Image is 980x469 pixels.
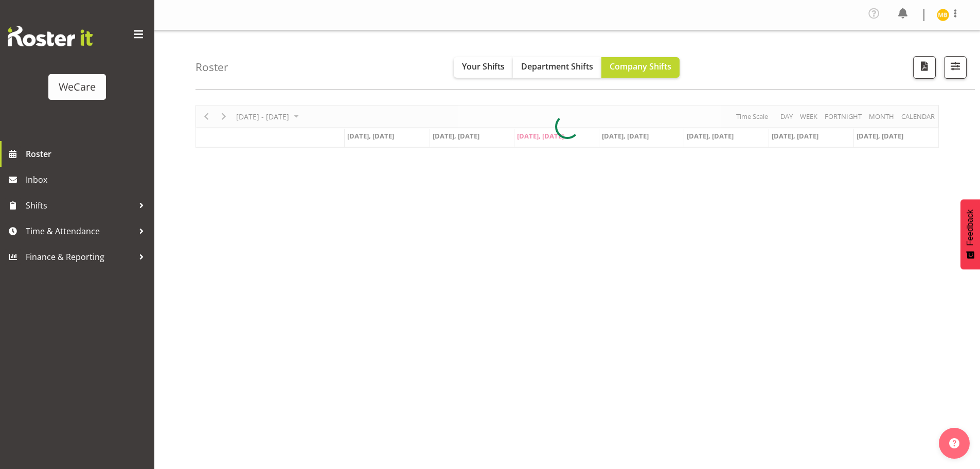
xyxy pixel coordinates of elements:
[26,249,134,265] span: Finance & Reporting
[960,199,980,269] button: Feedback - Show survey
[513,57,601,78] button: Department Shifts
[610,61,671,72] span: Company Shifts
[454,57,513,78] button: Your Shifts
[937,9,949,21] img: matthew-brewer11790.jpg
[966,210,975,246] span: Feedback
[26,198,134,213] span: Shifts
[949,438,959,448] img: help-xxl-2.png
[26,172,149,187] span: Inbox
[26,223,134,239] span: Time & Attendance
[944,56,967,79] button: Filter Shifts
[462,61,505,72] span: Your Shifts
[913,56,936,79] button: Download a PDF of the roster according to the set date range.
[8,26,93,46] img: Rosterit website logo
[59,79,96,95] div: WeCare
[26,146,149,162] span: Roster
[521,61,593,72] span: Department Shifts
[195,61,228,73] h4: Roster
[601,57,680,78] button: Company Shifts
